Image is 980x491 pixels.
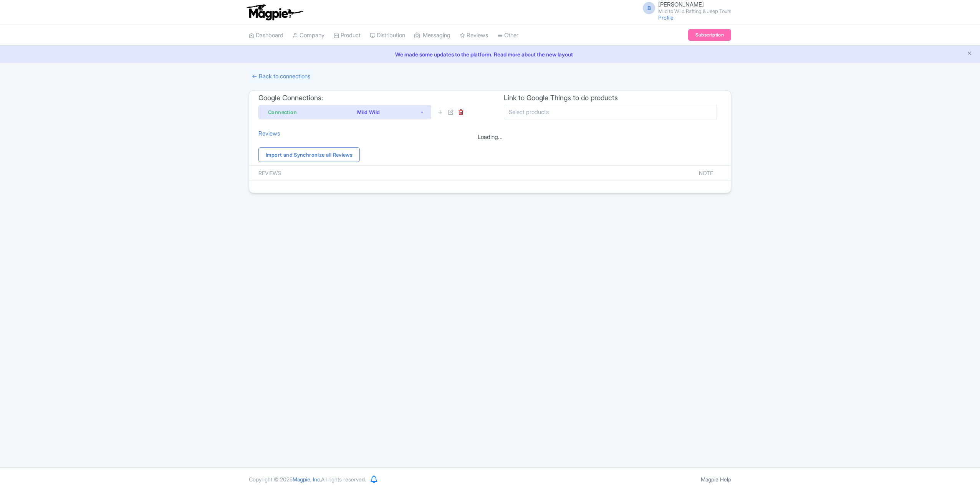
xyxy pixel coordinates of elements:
[688,29,731,41] a: Subscription
[497,25,518,46] a: Other
[370,25,405,46] a: Distribution
[334,25,361,46] a: Product
[504,94,712,102] h3: Link to Google Things to do products
[245,4,305,21] img: logo-ab69f6fb50320c5b225c76a69d11143b.png
[658,9,731,14] small: Mild to Wild Rafting & Jeep Tours
[967,50,972,58] button: Close announcement
[249,25,283,46] a: Dashboard
[478,133,503,141] span: Loading...
[509,109,553,116] input: Select products
[244,475,371,483] div: Copyright © 2025 All rights reserved.
[258,147,360,162] a: Import and Synchronize all Reviews
[293,476,321,483] span: Magpie, Inc.
[318,107,420,117] div: Mild Wild
[258,123,280,144] a: Reviews
[414,25,450,46] a: Messaging
[460,25,488,46] a: Reviews
[249,69,313,83] a: ← Back to connections
[258,94,476,102] h3: Google Connections:
[258,105,431,119] button: Connection Mild Wild
[293,25,324,46] a: Company
[643,2,655,14] span: B
[658,1,704,8] span: [PERSON_NAME]
[5,50,975,58] a: We made some updates to the platform. Read more about the new layout
[694,166,731,180] th: Note
[701,476,731,483] a: Magpie Help
[658,14,674,21] a: Profile
[268,107,313,117] div: Connection
[249,166,694,180] th: Reviews
[638,2,731,14] a: B [PERSON_NAME] Mild to Wild Rafting & Jeep Tours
